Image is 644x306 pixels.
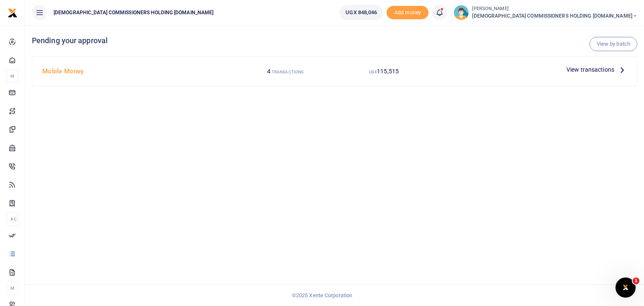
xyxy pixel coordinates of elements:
[267,68,270,75] span: 4
[369,70,377,74] small: UGX
[589,37,637,51] a: View by batch
[633,277,639,284] span: 1
[387,6,428,20] span: Add money
[8,8,18,18] img: logo-small
[377,68,399,75] span: 115,515
[615,277,636,298] iframe: Intercom live chat
[339,5,383,20] a: UGX 848,046
[336,5,387,20] li: Wallet ballance
[387,9,428,15] a: Add money
[7,281,18,295] li: M
[387,6,428,20] li: Toup your wallet
[32,36,637,45] h4: Pending your approval
[472,5,637,13] small: [PERSON_NAME]
[345,8,377,17] span: UGX 848,046
[7,212,18,226] li: Ac
[454,5,637,20] a: profile-user [PERSON_NAME] [DEMOGRAPHIC_DATA] COMMISSIONERS HOLDING [DOMAIN_NAME]
[472,12,637,20] span: [DEMOGRAPHIC_DATA] COMMISSIONERS HOLDING [DOMAIN_NAME]
[7,69,18,83] li: M
[42,67,233,76] h4: Mobile Money
[566,65,614,74] span: View transactions
[8,9,18,16] a: logo-small logo-large logo-large
[50,9,217,16] span: [DEMOGRAPHIC_DATA] COMMISSIONERS HOLDING [DOMAIN_NAME]
[454,5,469,20] img: profile-user
[272,70,304,74] small: TRANSACTIONS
